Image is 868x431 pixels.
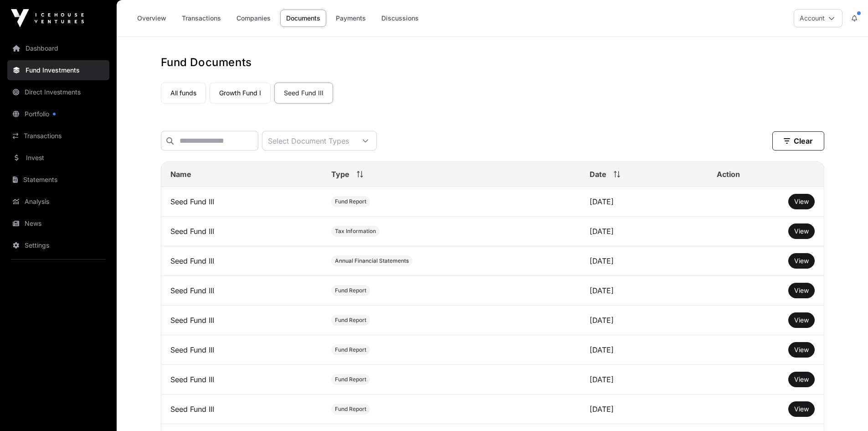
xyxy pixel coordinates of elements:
td: Seed Fund III [161,365,323,395]
span: Tax Information [335,228,376,235]
span: Date [590,169,606,180]
a: Settings [7,235,109,255]
span: Annual Financial Statements [335,257,409,265]
td: [DATE] [580,187,707,217]
a: View [794,286,809,295]
a: View [794,227,809,236]
span: View [794,375,809,383]
button: View [788,283,815,298]
a: Discussions [375,10,425,27]
td: Seed Fund III [161,395,323,424]
img: Icehouse Ventures Logo [11,9,84,27]
td: [DATE] [580,306,707,335]
td: [DATE] [580,246,707,276]
span: Type [331,169,349,180]
a: News [7,213,109,234]
a: Documents [280,10,326,27]
td: Seed Fund III [161,306,323,335]
button: View [788,194,815,209]
span: Fund Report [335,287,366,294]
span: View [794,286,809,294]
button: View [788,223,815,239]
button: View [788,312,815,328]
h1: Fund Documents [161,55,824,70]
span: Action [717,169,740,180]
button: View [788,342,815,358]
a: Companies [231,10,277,27]
span: Fund Report [335,317,366,324]
button: View [788,253,815,269]
a: View [794,256,809,265]
a: Seed Fund III [274,83,333,104]
iframe: Chat Widget [822,387,868,431]
a: Growth Fund I [210,83,271,104]
td: [DATE] [580,276,707,306]
a: Fund Investments [7,60,109,80]
span: View [794,405,809,413]
a: View [794,405,809,414]
a: Transactions [176,10,227,27]
a: Dashboard [7,38,109,58]
a: Portfolio [7,104,109,124]
a: Statements [7,170,109,190]
span: Name [170,169,191,180]
td: Seed Fund III [161,276,323,306]
a: Overview [131,10,172,27]
td: [DATE] [580,217,707,246]
td: Seed Fund III [161,246,323,276]
td: Seed Fund III [161,335,323,365]
span: Fund Report [335,198,366,205]
td: [DATE] [580,365,707,395]
td: [DATE] [580,335,707,365]
a: View [794,375,809,384]
button: Clear [772,131,824,151]
span: View [794,197,809,205]
a: Invest [7,148,109,168]
a: All funds [161,83,206,104]
button: Account [794,9,842,27]
a: View [794,316,809,325]
span: View [794,316,809,324]
span: Fund Report [335,346,366,353]
span: View [794,257,809,265]
button: View [788,372,815,387]
a: Payments [330,10,372,27]
a: View [794,197,809,206]
td: [DATE] [580,395,707,424]
span: Fund Report [335,405,366,413]
div: Select Document Types [262,131,354,150]
a: View [794,345,809,354]
td: Seed Fund III [161,187,323,217]
a: Direct Investments [7,82,109,102]
button: View [788,401,815,417]
a: Transactions [7,126,109,146]
span: View [794,227,809,235]
span: View [794,346,809,353]
td: Seed Fund III [161,217,323,246]
a: Analysis [7,192,109,212]
span: Fund Report [335,376,366,383]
